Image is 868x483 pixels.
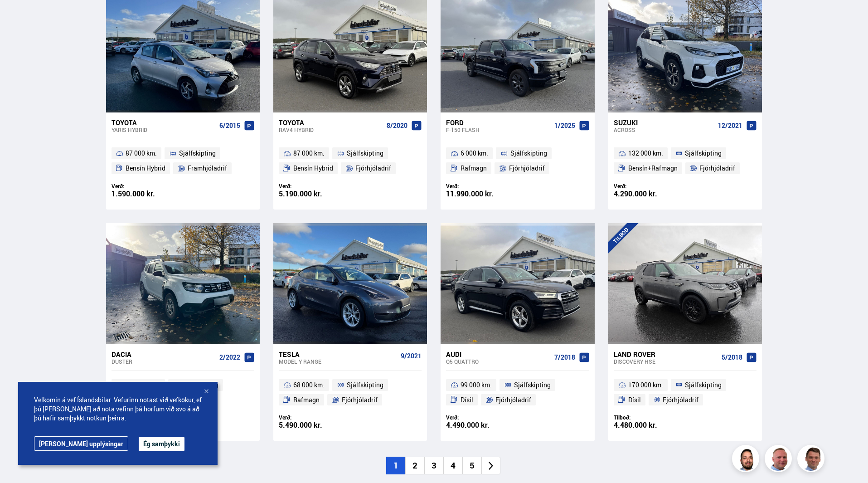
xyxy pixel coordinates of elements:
div: Verð: [112,183,183,190]
img: nhp88E3Fdnt1Opn2.png [733,446,761,473]
div: Q5 QUATTRO [446,358,550,365]
span: 8/2020 [387,122,407,129]
div: Duster [112,358,216,365]
div: F-150 FLASH [446,127,550,133]
span: Fjórhjóladrif [509,163,545,174]
button: Opna LiveChat spjallviðmót [7,4,34,31]
span: 1/2025 [554,122,575,129]
a: Tesla Model Y RANGE 9/2021 68 000 km. Sjálfskipting Rafmagn Fjórhjóladrif Verð: 5.490.000 kr. [273,344,427,441]
div: Verð: [614,183,685,190]
span: Fjórhjóladrif [663,395,698,405]
div: 1.590.000 kr. [112,190,183,198]
span: Sjálfskipting [347,380,383,390]
div: 4.480.000 kr. [614,421,685,429]
button: Ég samþykki [139,437,184,451]
span: Sjálfskipting [179,148,216,159]
span: Velkomin á vef Íslandsbílar. Vefurinn notast við vefkökur, ef þú [PERSON_NAME] að nota vefinn þá ... [34,395,202,423]
span: Sjálfskipting [347,148,383,159]
li: 3 [424,457,443,474]
div: 4.290.000 kr. [614,190,685,198]
a: Suzuki Across 12/2021 132 000 km. Sjálfskipting Bensín+Rafmagn Fjórhjóladrif Verð: 4.290.000 kr. [608,112,762,210]
div: 11.990.000 kr. [446,190,518,198]
div: Verð: [446,183,518,190]
span: 132 000 km. [628,148,663,159]
span: 5/2018 [722,354,742,361]
a: [PERSON_NAME] upplýsingar [34,436,128,451]
a: Toyota RAV4 HYBRID 8/2020 87 000 km. Sjálfskipting Bensín Hybrid Fjórhjóladrif Verð: 5.190.000 kr. [273,112,427,210]
span: 87 000 km. [293,148,325,159]
span: 7/2018 [554,354,575,361]
span: 87 000 km. [126,148,157,159]
li: 5 [462,457,481,474]
span: Dísil [461,395,473,405]
div: Tilboð: [614,414,685,421]
div: Tesla [279,350,397,358]
span: Sjálfskipting [685,148,722,159]
div: Verð: [279,414,350,421]
span: 99 000 km. [461,380,492,390]
span: Fjórhjóladrif [342,395,378,405]
div: Land Rover [614,350,718,358]
div: Across [614,127,714,133]
div: Discovery HSE [614,358,718,365]
a: Toyota Yaris HYBRID 6/2015 87 000 km. Sjálfskipting Bensín Hybrid Framhjóladrif Verð: 1.590.000 kr. [106,112,260,210]
a: Audi Q5 QUATTRO 7/2018 99 000 km. Sjálfskipting Dísil Fjórhjóladrif Verð: 4.490.000 kr. [441,344,594,441]
li: 2 [405,457,424,474]
span: Fjórhjóladrif [699,163,735,174]
div: 5.490.000 kr. [279,421,350,429]
span: Fjórhjóladrif [355,163,391,174]
div: Toyota [279,118,383,127]
div: Toyota [112,118,216,127]
div: Suzuki [614,118,714,127]
div: 5.190.000 kr. [279,190,350,198]
a: Dacia Duster 2/2022 151 000 km. Beinskipting Dísil Fjórhjóladrif Verð: 2.390.000 kr. [106,344,260,441]
img: FbJEzSuNWCJXmdc-.webp [799,446,826,473]
span: Rafmagn [461,163,487,174]
li: 4 [443,457,462,474]
div: Verð: [279,183,350,190]
span: 6 000 km. [461,148,488,159]
span: Sjálfskipting [510,148,547,159]
span: 12/2021 [718,122,742,129]
span: 2/2022 [219,354,240,361]
div: Yaris HYBRID [112,127,216,133]
span: Fjórhjóladrif [495,395,531,405]
div: RAV4 HYBRID [279,127,383,133]
span: 170 000 km. [628,380,663,390]
span: Rafmagn [293,395,320,405]
span: 151 000 km. [126,380,160,390]
img: siFngHWaQ9KaOqBr.png [766,446,793,473]
span: Dísil [628,395,641,405]
a: Land Rover Discovery HSE 5/2018 170 000 km. Sjálfskipting Dísil Fjórhjóladrif Tilboð: 4.480.000 kr. [608,344,762,441]
span: Beinskipting [183,380,218,390]
div: Ford [446,118,550,127]
div: Model Y RANGE [279,358,397,365]
span: Bensín Hybrid [126,163,165,174]
span: 9/2021 [401,352,422,360]
div: Dacia [112,350,216,358]
div: 4.490.000 kr. [446,421,518,429]
span: Framhjóladrif [188,163,227,174]
a: Ford F-150 FLASH 1/2025 6 000 km. Sjálfskipting Rafmagn Fjórhjóladrif Verð: 11.990.000 kr. [441,112,594,210]
div: Audi [446,350,550,358]
div: Verð: [446,414,518,421]
span: Sjálfskipting [514,380,551,390]
span: Bensín+Rafmagn [628,163,678,174]
span: 6/2015 [219,122,240,129]
li: 1 [386,457,405,474]
span: 68 000 km. [293,380,325,390]
span: Bensín Hybrid [293,163,333,174]
span: Sjálfskipting [685,380,722,390]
